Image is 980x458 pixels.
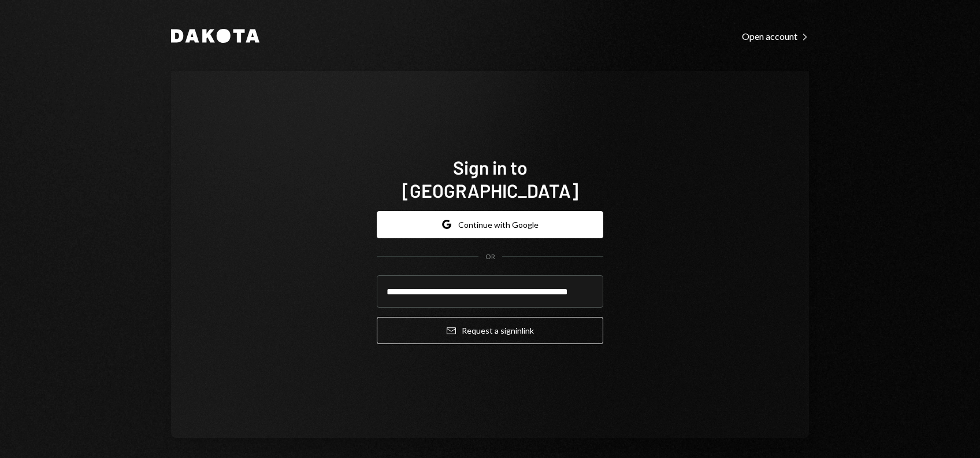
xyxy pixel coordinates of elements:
[377,317,603,344] button: Request a signinlink
[742,29,809,42] a: Open account
[485,252,495,262] div: OR
[742,31,809,42] div: Open account
[377,211,603,238] button: Continue with Google
[377,156,603,202] h1: Sign in to [GEOGRAPHIC_DATA]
